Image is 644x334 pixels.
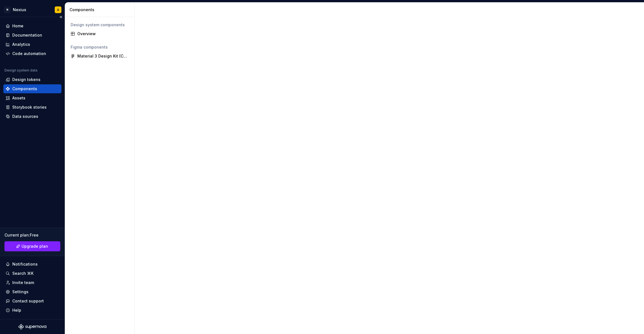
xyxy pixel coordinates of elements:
[3,287,61,296] a: Settings
[70,7,132,13] div: Components
[77,31,129,37] div: Overview
[12,271,33,276] div: Search ⌘K
[57,13,65,21] button: Collapse sidebar
[4,68,37,73] div: Design system data
[12,289,28,295] div: Settings
[12,32,42,38] div: Documentation
[3,278,61,287] a: Invite team
[12,280,34,285] div: Invite team
[4,6,11,13] div: N
[4,241,60,251] a: Upgrade plan
[1,4,64,16] button: NNexiusA
[3,31,61,40] a: Documentation
[3,103,61,112] a: Storybook stories
[18,324,46,330] svg: Supernova Logo
[3,112,61,121] a: Data sources
[12,86,37,92] div: Components
[57,8,59,12] div: A
[77,53,129,59] div: Material 3 Design Kit (Community)
[3,306,61,315] button: Help
[3,269,61,278] button: Search ⌘K
[12,51,46,56] div: Code automation
[3,22,61,30] a: Home
[3,75,61,84] a: Design tokens
[3,40,61,49] a: Analytics
[68,52,131,61] a: Material 3 Design Kit (Community)
[3,49,61,58] a: Code automation
[12,104,47,110] div: Storybook stories
[71,22,129,28] div: Design system components
[13,7,26,13] div: Nexius
[12,42,30,47] div: Analytics
[71,44,129,50] div: Figma components
[3,297,61,306] button: Contact support
[12,95,25,101] div: Assets
[68,29,131,38] a: Overview
[12,298,44,304] div: Contact support
[3,84,61,93] a: Components
[12,77,40,82] div: Design tokens
[12,114,38,119] div: Data sources
[4,232,60,238] div: Current plan : Free
[21,244,48,249] span: Upgrade plan
[12,307,21,313] div: Help
[3,94,61,102] a: Assets
[3,260,61,269] button: Notifications
[12,23,23,29] div: Home
[12,261,38,267] div: Notifications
